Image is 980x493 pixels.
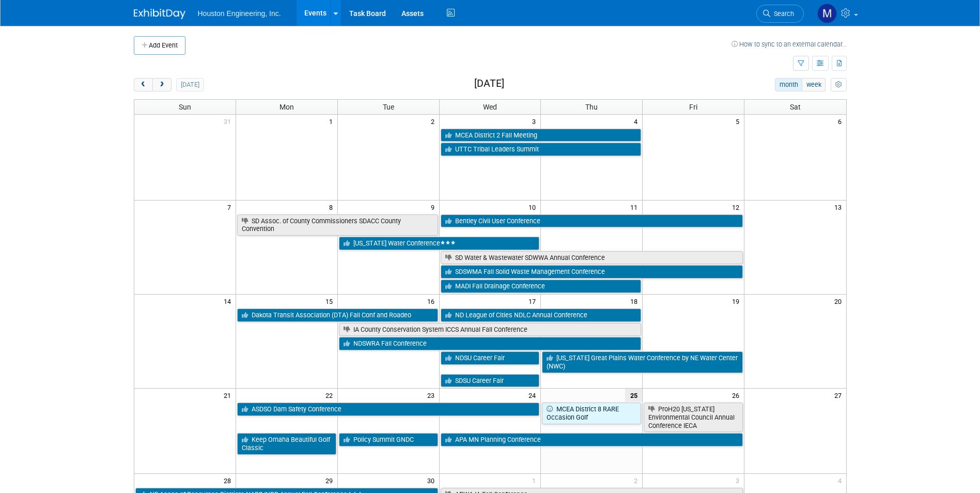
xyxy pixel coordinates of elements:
span: 3 [735,474,744,487]
a: Keep Omaha Beautiful Golf Classic [237,433,336,454]
span: 2 [430,115,439,128]
span: 30 [426,474,439,487]
a: MCEA District 8 RARE Occasion Golf [542,403,641,424]
span: 26 [731,389,744,402]
a: NDSWRA Fall Conference [339,337,642,350]
a: UTTC Tribal Leaders Summit [441,143,642,156]
span: 22 [324,389,337,402]
a: Policy Summit GNDC [339,433,438,446]
span: 23 [426,389,439,402]
span: 14 [223,295,236,307]
a: [US_STATE] Water Conference [339,237,540,250]
span: 25 [625,389,642,402]
span: 17 [527,295,540,307]
span: 6 [837,115,846,128]
a: MADI Fall Drainage Conference [441,280,642,293]
i: Personalize Calendar [835,82,842,88]
span: 18 [629,295,642,307]
a: SD Assoc. of County Commissioners SDACC County Convention [237,214,438,236]
span: 16 [426,295,439,307]
a: IA County Conservation System ICCS Annual Fall Conference [339,323,642,336]
a: [US_STATE] Great Plains Water Conference by NE Water Center (NWC) [542,351,743,373]
span: Thu [585,103,598,111]
span: 1 [328,115,337,128]
span: Tue [383,103,394,111]
span: 11 [629,201,642,213]
span: 29 [324,474,337,487]
a: APA MN Planning Conference [441,433,743,446]
span: 5 [735,115,744,128]
a: ProH20 [US_STATE] Environmental Council Annual Conference IECA [644,403,743,432]
a: MCEA District 2 Fall Meeting [441,129,642,142]
button: next [152,78,172,91]
span: Sun [179,103,191,111]
span: 1 [531,474,540,487]
button: Add Event [134,36,185,55]
img: Mayra Nanclares [817,4,837,23]
button: [DATE] [176,78,204,91]
span: 27 [833,389,846,402]
span: 2 [633,474,642,487]
span: 15 [324,295,337,307]
a: SDSWMA Fall Solid Waste Management Conference [441,265,743,279]
button: month [775,78,802,91]
img: ExhibitDay [134,9,185,19]
span: 9 [430,201,439,213]
a: How to sync to an external calendar... [732,40,847,48]
span: 20 [833,295,846,307]
span: 4 [837,474,846,487]
span: 28 [223,474,236,487]
span: 7 [226,201,236,213]
span: 8 [328,201,337,213]
span: Fri [689,103,697,111]
span: Sat [790,103,801,111]
span: Mon [279,103,294,111]
a: Bentley Civil User Conference [441,214,743,228]
span: 24 [527,389,540,402]
span: 21 [223,389,236,402]
span: 19 [731,295,744,307]
span: 13 [833,201,846,213]
a: Search [756,5,804,23]
button: prev [134,78,153,91]
a: SDSU Career Fair [441,374,540,388]
span: Houston Engineering, Inc. [198,9,281,18]
a: ND League of Cities NDLC Annual Conference [441,309,642,322]
span: 31 [223,115,236,128]
span: 4 [633,115,642,128]
a: SD Water & Wastewater SDWWA Annual Conference [441,251,743,265]
button: myCustomButton [831,78,846,91]
a: Dakota Transit Association (DTA) Fall Conf and Roadeo [237,309,438,322]
a: NDSU Career Fair [441,351,540,365]
span: Wed [483,103,497,111]
a: ASDSO Dam Safety Conference [237,403,540,416]
h2: [DATE] [474,78,504,89]
button: week [802,78,826,91]
span: 3 [531,115,540,128]
span: 12 [731,201,744,213]
span: Search [770,10,794,18]
span: 10 [527,201,540,213]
